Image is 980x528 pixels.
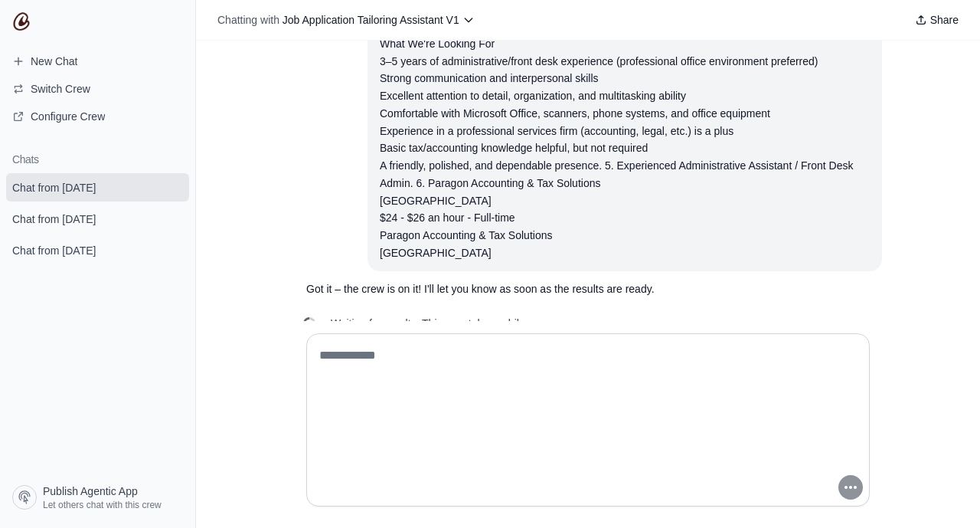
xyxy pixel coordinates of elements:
a: Configure Crew [6,104,189,129]
a: Chat from [DATE] [6,173,189,202]
button: Switch Crew [6,77,189,101]
span: Let others chat with this crew [43,499,162,511]
span: Chat from [DATE] [12,243,96,258]
a: Chat from [DATE] [6,236,189,264]
span: Chat from [DATE] [12,180,96,195]
span: Configure Crew [31,109,105,124]
span: Job Application Tailoring Assistant V1 [283,14,459,26]
span: Chatting with [217,12,279,28]
a: Publish Agentic App Let others chat with this crew [6,479,189,516]
span: Chat from [DATE] [12,212,96,227]
button: Share [909,9,965,31]
span: Publish Agentic App [43,484,138,499]
span: Waiting for results. This may take a while... [331,316,534,331]
div: 3–5 years of administrative/front desk experience (professional office environment preferred) Str... [380,53,870,262]
img: CrewAI Logo [12,12,31,31]
span: New Chat [31,54,77,69]
a: Chat from [DATE] [6,205,189,233]
p: Got it – the crew is on it! I'll let you know as soon as the results are ready. [306,280,796,298]
span: Switch Crew [31,81,90,97]
a: New Chat [6,49,189,74]
span: Share [930,12,959,28]
button: Chatting with Job Application Tailoring Assistant V1 [211,9,481,31]
section: Response [294,271,808,307]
